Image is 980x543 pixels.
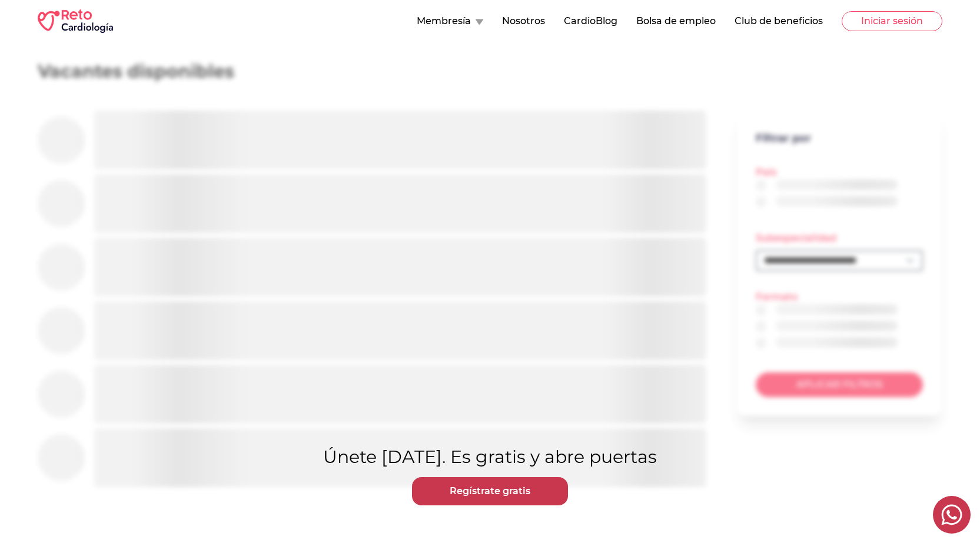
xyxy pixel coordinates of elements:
[38,9,113,33] img: RETO Cardio Logo
[5,447,975,468] p: Únete [DATE]. Es gratis y abre puertas
[502,14,545,28] button: Nosotros
[564,14,617,28] button: CardioBlog
[412,477,568,505] a: Regístrate gratis
[735,14,823,28] button: Club de beneficios
[842,11,942,31] button: Iniciar sesión
[417,14,483,28] button: Membresía
[636,14,716,28] button: Bolsa de empleo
